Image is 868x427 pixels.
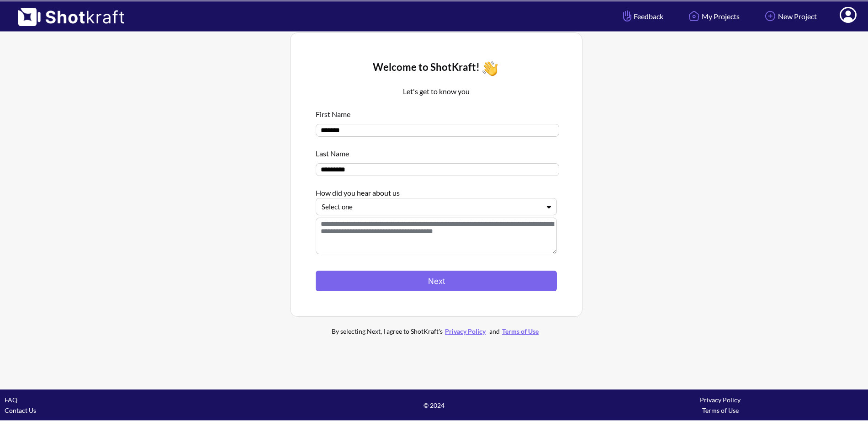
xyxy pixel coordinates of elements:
div: How did you hear about us [316,183,557,198]
img: Add Icon [762,8,778,24]
a: New Project [756,4,824,28]
div: By selecting Next, I agree to ShotKraft's and [313,326,560,336]
div: First Name [316,104,557,119]
a: My Projects [679,4,746,28]
img: Hand Icon [621,8,634,24]
p: Let's get to know you [316,86,557,97]
div: Terms of Use [577,405,863,416]
div: Welcome to ShotKraft! [316,58,557,79]
a: Contact Us [5,406,36,414]
a: FAQ [5,396,17,404]
img: Home Icon [686,8,702,24]
a: Privacy Policy [443,327,488,335]
div: Privacy Policy [577,395,863,405]
span: Feedback [621,11,663,21]
span: © 2024 [291,400,577,411]
a: Terms of Use [500,327,541,335]
img: Wave Icon [480,58,500,79]
div: Last Name [316,144,557,159]
button: Next [316,271,557,291]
